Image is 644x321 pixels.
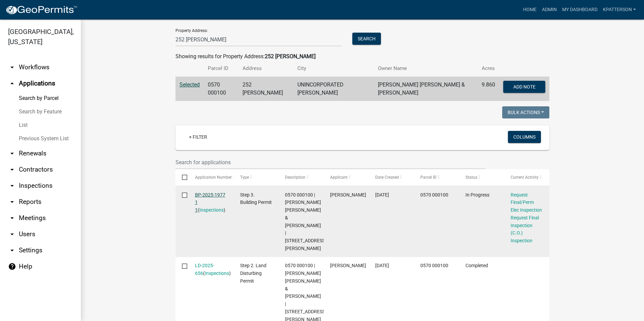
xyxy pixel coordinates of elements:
span: Status [465,175,477,180]
div: Showing results for Property Address: [175,52,549,61]
datatable-header-cell: Current Activity [504,169,549,185]
span: 0570 000100 | LINFORS NILS ERIC & STACY | 252 TOMME RD [285,192,326,251]
a: Selected [180,81,200,88]
datatable-header-cell: Parcel ID [414,169,459,185]
div: ( ) [195,191,227,214]
td: UNINCORPORATED [PERSON_NAME] [293,77,374,101]
td: 9.860 [478,77,499,101]
span: 0570 000100 [420,263,448,268]
span: Applicant [330,175,348,180]
th: Owner Name [374,61,478,76]
button: Bulk Actions [502,106,549,118]
i: help [8,262,16,271]
span: Step 3. Building Permit [240,192,272,205]
a: KPATTERSON [600,3,639,16]
i: arrow_drop_down [8,198,16,206]
th: City [293,61,374,76]
span: 0570 000100 [420,192,448,198]
span: 06/04/2025 [375,263,389,268]
a: Inspections [199,207,224,213]
span: Description [285,175,305,180]
a: + Filter [184,131,213,143]
button: Search [352,33,381,45]
i: arrow_drop_down [8,230,16,238]
i: arrow_drop_down [8,166,16,174]
i: arrow_drop_down [8,214,16,222]
th: Parcel ID [204,61,238,76]
span: Dara Hester [330,263,366,268]
span: Current Activity [511,175,539,180]
span: Type [240,175,249,180]
a: Inspections [205,271,229,276]
span: Step 2. Land Disturbing Permit [240,263,266,284]
i: arrow_drop_up [8,79,16,87]
a: Request Final/Perm Elec Inspection [511,192,542,213]
datatable-header-cell: Application Number [188,169,233,185]
datatable-header-cell: Select [175,169,188,185]
span: Date Created [375,175,399,180]
span: Add Note [513,84,535,90]
i: arrow_drop_down [8,149,16,157]
button: Add Note [503,81,545,93]
a: Home [520,3,539,16]
datatable-header-cell: Date Created [369,169,414,185]
span: 06/16/2025 [375,192,389,198]
th: Acres [478,61,499,76]
i: arrow_drop_down [8,63,16,71]
a: LD-2025-656 [195,263,214,276]
input: Search for applications [175,155,485,169]
a: BP-2025-1977 1 1 [195,192,225,213]
td: 0570 000100 [204,77,238,101]
td: [PERSON_NAME] [PERSON_NAME] & [PERSON_NAME] [374,77,478,101]
div: ( ) [195,262,227,277]
a: My Dashboard [559,3,600,16]
datatable-header-cell: Type [233,169,279,185]
i: arrow_drop_down [8,246,16,254]
datatable-header-cell: Applicant [324,169,369,185]
td: 252 [PERSON_NAME] [238,77,293,101]
a: Request Final Inspection (C.O.) Inspection [511,215,539,243]
strong: 252 [PERSON_NAME] [265,53,316,60]
i: arrow_drop_down [8,182,16,190]
span: In Progress [465,192,489,198]
a: Admin [539,3,559,16]
button: Columns [508,131,541,143]
span: Completed [465,263,488,268]
span: Application Number [195,175,232,180]
span: Dara Hester [330,192,366,198]
span: Parcel ID [420,175,437,180]
th: Address [238,61,293,76]
datatable-header-cell: Description [279,169,324,185]
datatable-header-cell: Status [459,169,504,185]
